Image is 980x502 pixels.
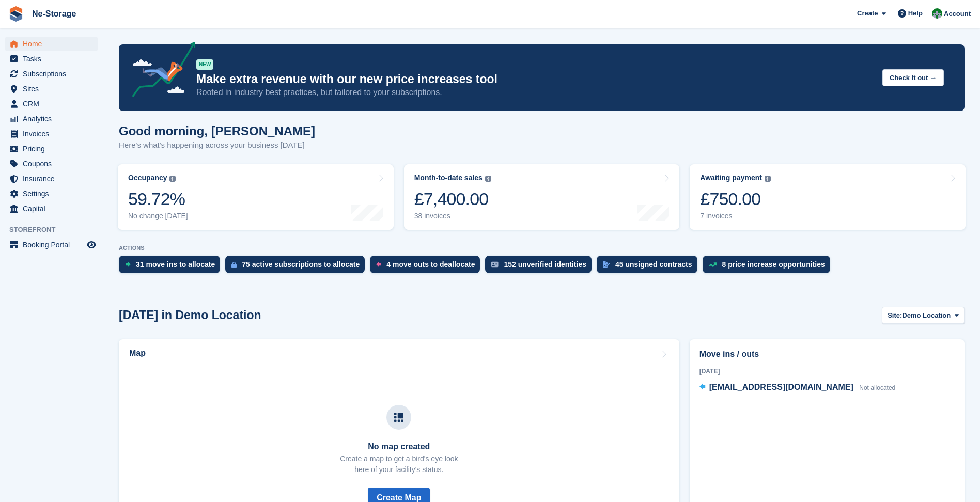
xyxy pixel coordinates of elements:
span: Pricing [23,142,85,156]
img: icon-info-grey-7440780725fd019a000dd9b08b2336e03edf1995a4989e88bcd33f0948082b44.svg [485,176,491,182]
h2: Map [129,349,146,358]
span: Insurance [23,171,85,186]
a: 75 active subscriptions to allocate [225,256,370,278]
img: price_increase_opportunities-93ffe204e8149a01c8c9dc8f82e8f89637d9d84a8eef4429ea346261dce0b2c0.svg [709,262,717,267]
img: Charlotte Nesbitt [932,8,942,19]
a: 4 move outs to deallocate [370,256,485,278]
div: Awaiting payment [700,174,762,182]
a: menu [5,171,98,186]
span: Storefront [9,225,103,235]
a: Preview store [85,239,98,251]
img: icon-info-grey-7440780725fd019a000dd9b08b2336e03edf1995a4989e88bcd33f0948082b44.svg [169,176,176,182]
a: 45 unsigned contracts [597,256,703,278]
a: 152 unverified identities [485,256,597,278]
a: menu [5,112,98,126]
img: move_ins_to_allocate_icon-fdf77a2bb77ea45bf5b3d319d69a93e2d87916cf1d5bf7949dd705db3b84f3ca.svg [125,261,131,268]
span: Capital [23,201,85,216]
span: Analytics [23,112,85,126]
a: menu [5,97,98,111]
button: Site: Demo Location [882,307,965,324]
span: Create [857,8,878,19]
img: price-adjustments-announcement-icon-8257ccfd72463d97f412b2fc003d46551f7dbcb40ab6d574587a9cd5c0d94... [123,42,196,101]
span: Tasks [23,52,85,66]
img: contract_signature_icon-13c848040528278c33f63329250d36e43548de30e8caae1d1a13099fd9432cc5.svg [603,261,610,268]
p: Create a map to get a bird's eye look here of your facility's status. [340,453,458,475]
span: [EMAIL_ADDRESS][DOMAIN_NAME] [709,383,853,391]
div: 7 invoices [700,212,771,221]
a: 31 move ins to allocate [119,256,225,278]
a: Occupancy 59.72% No change [DATE] [118,164,394,230]
a: menu [5,201,98,216]
a: [EMAIL_ADDRESS][DOMAIN_NAME] Not allocated [699,381,896,395]
img: icon-info-grey-7440780725fd019a000dd9b08b2336e03edf1995a4989e88bcd33f0948082b44.svg [765,176,771,182]
div: 45 unsigned contracts [615,260,692,269]
div: 152 unverified identities [504,260,586,269]
p: ACTIONS [119,245,965,252]
div: 59.72% [128,189,188,210]
img: stora-icon-8386f47178a22dfd0bd8f6a31ec36ba5ce8667c1dd55bd0f319d3a0aa187defe.svg [8,6,24,22]
div: Month-to-date sales [414,174,483,182]
div: 4 move outs to deallocate [386,260,475,269]
span: Sites [23,82,85,96]
a: 8 price increase opportunities [703,256,835,278]
span: Demo Location [902,310,951,321]
a: menu [5,186,98,201]
h2: [DATE] in Demo Location [119,308,261,322]
a: menu [5,142,98,156]
span: Site: [888,310,902,321]
span: Account [944,9,971,19]
div: [DATE] [699,367,955,376]
div: 38 invoices [414,212,491,221]
div: £7,400.00 [414,189,491,210]
span: CRM [23,97,85,111]
div: No change [DATE] [128,212,188,221]
img: map-icn-33ee37083ee616e46c38cad1a60f524a97daa1e2b2c8c0bc3eb3415660979fc1.svg [394,413,403,422]
a: menu [5,127,98,141]
a: menu [5,82,98,96]
span: Help [908,8,923,19]
div: 75 active subscriptions to allocate [242,260,360,269]
button: Check it out → [882,69,944,86]
div: £750.00 [700,189,771,210]
span: Invoices [23,127,85,141]
span: Settings [23,186,85,201]
a: menu [5,156,98,171]
span: Subscriptions [23,67,85,81]
a: Month-to-date sales £7,400.00 38 invoices [404,164,680,230]
div: NEW [196,59,213,70]
p: Here's what's happening across your business [DATE] [119,139,315,151]
p: Rooted in industry best practices, but tailored to your subscriptions. [196,87,874,98]
p: Make extra revenue with our new price increases tool [196,72,874,87]
span: Home [23,37,85,51]
img: move_outs_to_deallocate_icon-f764333ba52eb49d3ac5e1228854f67142a1ed5810a6f6cc68b1a99e826820c5.svg [376,261,381,268]
img: active_subscription_to_allocate_icon-d502201f5373d7db506a760aba3b589e785aa758c864c3986d89f69b8ff3... [231,261,237,268]
span: Booking Portal [23,238,85,252]
a: menu [5,238,98,252]
div: 31 move ins to allocate [136,260,215,269]
h1: Good morning, [PERSON_NAME] [119,124,315,138]
img: verify_identity-adf6edd0f0f0b5bbfe63781bf79b02c33cf7c696d77639b501bdc392416b5a36.svg [491,261,499,268]
div: 8 price increase opportunities [722,260,825,269]
a: menu [5,37,98,51]
a: menu [5,52,98,66]
span: Coupons [23,156,85,171]
h3: No map created [340,442,458,451]
div: Occupancy [128,174,167,182]
h2: Move ins / outs [699,348,955,360]
a: menu [5,67,98,81]
span: Not allocated [859,384,895,391]
a: Awaiting payment £750.00 7 invoices [690,164,966,230]
a: Ne-Storage [28,5,80,22]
